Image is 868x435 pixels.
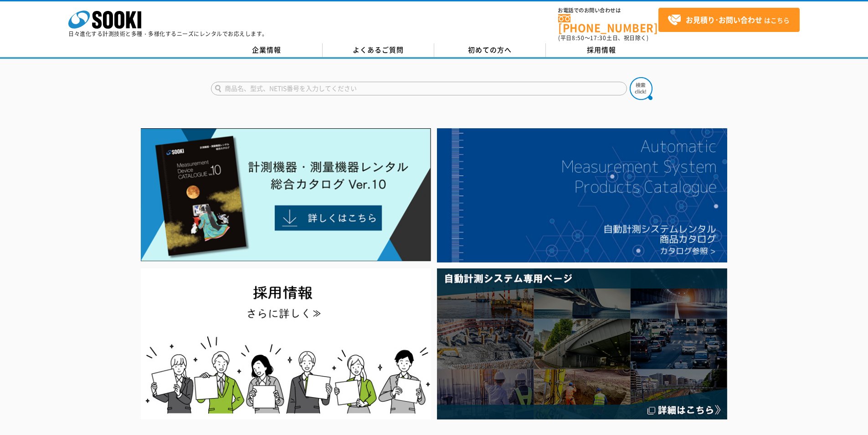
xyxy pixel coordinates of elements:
[686,14,762,25] strong: お見積り･お問い合わせ
[658,8,800,32] a: お見積り･お問い合わせはこちら
[437,128,727,262] img: 自動計測システムカタログ
[558,8,658,13] span: お電話でのお問い合わせは
[558,34,648,42] span: (平日 ～ 土日、祝日除く)
[141,128,431,262] img: Catalog Ver10
[468,45,512,55] span: 初めての方へ
[546,43,657,57] a: 採用情報
[211,43,323,57] a: 企業情報
[68,31,268,37] p: 日々進化する計測技術と多種・多様化するニーズにレンタルでお応えします。
[323,43,434,57] a: よくあるご質問
[437,268,727,419] img: 自動計測システム専用ページ
[558,14,658,33] a: [PHONE_NUMBER]
[630,77,652,100] img: btn_search.png
[668,13,790,27] span: はこちら
[572,34,585,42] span: 8:50
[141,268,431,419] img: SOOKI recruit
[590,34,606,42] span: 17:30
[211,82,627,95] input: 商品名、型式、NETIS番号を入力してください
[434,43,546,57] a: 初めての方へ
